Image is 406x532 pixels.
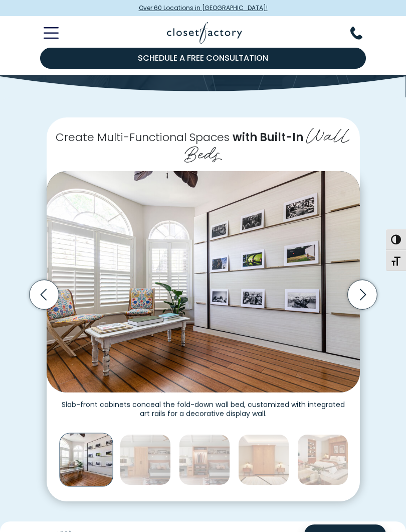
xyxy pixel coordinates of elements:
[47,392,360,418] figcaption: Slab-front cabinets conceal the fold-down wall bed, customized with integrated art rails for a de...
[350,27,374,40] button: Phone Number
[47,171,360,392] img: Wall bed disguised as a photo gallery installation
[32,27,59,39] button: Toggle Mobile Menu
[56,129,230,145] span: Create Multi-Functional Spaces
[297,434,348,485] img: Wall bed shown open in Alder clear coat finish with upper storage.
[139,4,268,13] span: Over 60 Locations in [GEOGRAPHIC_DATA]!
[120,434,171,485] img: Wall bed with built in cabinetry and workstation
[233,129,303,145] span: with Built-In
[238,434,289,485] img: Custom wall bed in upstairs loft area
[40,48,366,69] a: Schedule a Free Consultation
[26,277,62,313] button: Previous slide
[386,229,406,250] button: Toggle High Contrast
[179,434,230,485] img: Features LED-lit hanging rods, adjustable shelves, and pull-out shoe storage. Built-in desk syste...
[59,433,113,487] img: Wall bed disguised as a photo gallery installation
[184,119,351,166] span: Wall Beds
[386,250,406,271] button: Toggle Font size
[167,22,242,44] img: Closet Factory Logo
[344,277,380,313] button: Next slide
